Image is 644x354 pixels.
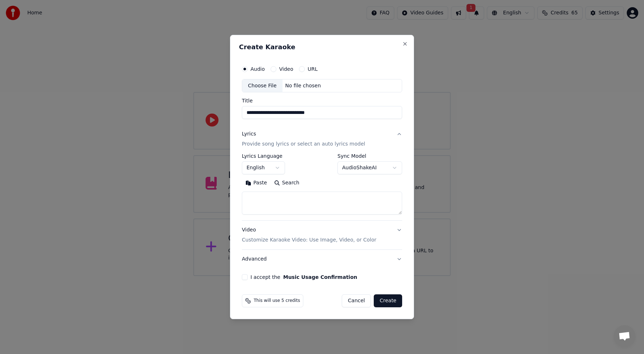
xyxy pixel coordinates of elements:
[342,294,371,307] button: Cancel
[242,79,282,92] div: Choose File
[242,131,256,138] div: Lyrics
[242,250,402,268] button: Advanced
[254,298,300,304] span: This will use 5 credits
[242,227,376,244] div: Video
[283,275,357,280] button: I accept the
[242,154,285,159] label: Lyrics Language
[250,66,265,72] label: Audio
[242,154,402,221] div: LyricsProvide song lyrics or select an auto lyrics model
[242,98,402,104] label: Title
[242,141,365,148] p: Provide song lyrics or select an auto lyrics model
[242,236,376,244] p: Customize Karaoke Video: Use Image, Video, or Color
[282,82,324,89] div: No file chosen
[271,178,303,189] button: Search
[308,66,318,72] label: URL
[337,154,402,159] label: Sync Model
[279,66,293,72] label: Video
[242,125,402,154] button: LyricsProvide song lyrics or select an auto lyrics model
[374,294,402,307] button: Create
[250,275,357,280] label: I accept the
[242,178,271,189] button: Paste
[242,221,402,250] button: VideoCustomize Karaoke Video: Use Image, Video, or Color
[239,44,405,50] h2: Create Karaoke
